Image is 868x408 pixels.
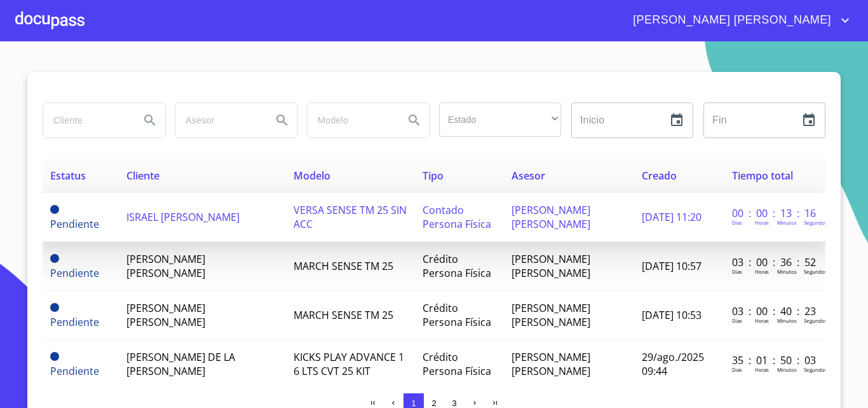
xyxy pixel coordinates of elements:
[732,366,742,373] p: Dias
[777,366,797,373] p: Minutos
[732,268,742,275] p: Dias
[126,252,205,280] span: [PERSON_NAME] [PERSON_NAME]
[804,268,827,275] p: Segundos
[512,252,590,280] span: [PERSON_NAME] [PERSON_NAME]
[294,169,330,183] span: Modelo
[135,105,165,136] button: Search
[50,364,99,378] span: Pendiente
[267,105,297,136] button: Search
[452,398,456,408] span: 3
[777,317,797,324] p: Minutos
[126,169,159,183] span: Cliente
[126,350,235,378] span: [PERSON_NAME] DE LA [PERSON_NAME]
[411,398,416,408] span: 1
[512,301,590,329] span: [PERSON_NAME] [PERSON_NAME]
[732,353,818,367] p: 35 : 01 : 50 : 03
[732,304,818,318] p: 03 : 00 : 40 : 23
[294,308,393,322] span: MARCH SENSE TM 25
[804,366,827,373] p: Segundos
[623,10,853,31] button: account of current user
[175,103,262,137] input: search
[512,169,545,183] span: Asesor
[126,301,205,329] span: [PERSON_NAME] [PERSON_NAME]
[50,169,86,183] span: Estatus
[423,301,491,329] span: Crédito Persona Física
[623,10,837,31] span: [PERSON_NAME] [PERSON_NAME]
[50,266,99,280] span: Pendiente
[423,252,491,280] span: Crédito Persona Física
[755,366,769,373] p: Horas
[439,102,561,137] div: ​
[777,268,797,275] p: Minutos
[755,219,769,226] p: Horas
[642,210,702,224] span: [DATE] 11:20
[642,308,702,322] span: [DATE] 10:53
[126,210,240,224] span: ISRAEL [PERSON_NAME]
[732,206,818,220] p: 00 : 00 : 13 : 16
[423,203,491,231] span: Contado Persona Física
[423,350,491,378] span: Crédito Persona Física
[642,350,704,378] span: 29/ago./2025 09:44
[43,103,130,137] input: search
[755,268,769,275] p: Horas
[777,219,797,226] p: Minutos
[399,105,430,136] button: Search
[642,169,677,183] span: Creado
[294,259,393,273] span: MARCH SENSE TM 25
[804,317,827,324] p: Segundos
[308,103,394,137] input: search
[642,259,702,273] span: [DATE] 10:57
[431,398,436,408] span: 2
[732,317,742,324] p: Dias
[50,315,99,329] span: Pendiente
[50,217,99,231] span: Pendiente
[512,203,590,231] span: [PERSON_NAME] [PERSON_NAME]
[755,317,769,324] p: Horas
[512,350,590,378] span: [PERSON_NAME] [PERSON_NAME]
[50,205,59,214] span: Pendiente
[50,254,59,263] span: Pendiente
[732,219,742,226] p: Dias
[732,169,793,183] span: Tiempo total
[804,219,827,226] p: Segundos
[50,303,59,312] span: Pendiente
[294,350,404,378] span: KICKS PLAY ADVANCE 1 6 LTS CVT 25 KIT
[50,352,59,361] span: Pendiente
[423,169,444,183] span: Tipo
[294,203,407,231] span: VERSA SENSE TM 25 SIN ACC
[732,255,818,269] p: 03 : 00 : 36 : 52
